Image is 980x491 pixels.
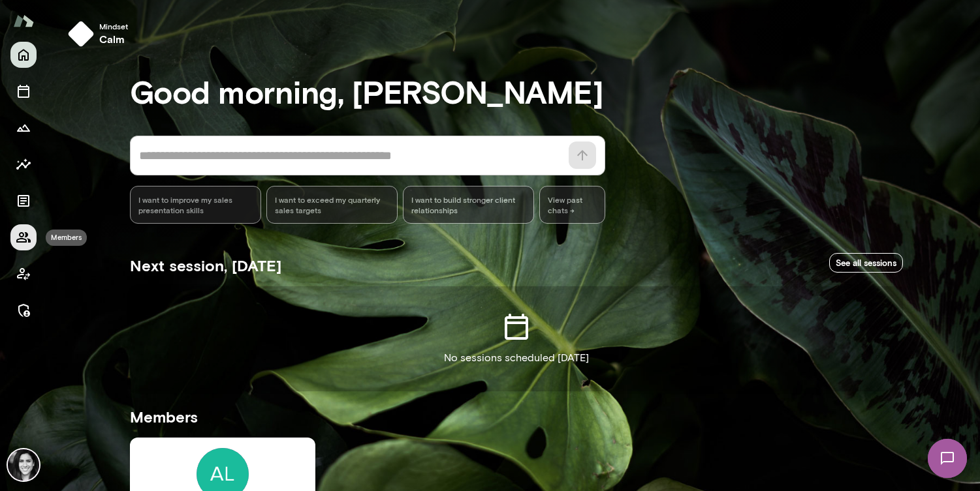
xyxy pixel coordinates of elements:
img: Jamie Albers [8,449,39,481]
img: mindset [68,21,94,47]
button: Members [10,224,37,250]
button: Sessions [10,78,37,104]
div: Members [46,230,87,246]
button: Insights [10,151,37,177]
span: View past chats -> [539,186,605,224]
a: See all sessions [829,253,903,273]
div: I want to build stronger client relationships [403,186,534,224]
h5: Members [130,406,903,427]
button: Client app [10,261,37,287]
span: I want to build stronger client relationships [411,194,526,215]
p: No sessions scheduled [DATE] [444,350,589,366]
span: I want to exceed my quarterly sales targets [275,194,389,215]
img: Mento [13,8,34,33]
button: Manage [10,297,37,323]
h3: Good morning, [PERSON_NAME] [130,73,903,110]
button: Growth Plan [10,115,37,141]
div: I want to improve my sales presentation skills [130,186,261,224]
h5: Next session, [DATE] [130,255,281,276]
div: I want to exceed my quarterly sales targets [266,186,398,224]
span: I want to improve my sales presentation skills [138,194,253,215]
button: Documents [10,188,37,214]
button: Mindsetcalm [63,16,138,52]
h6: calm [99,31,128,47]
span: Mindset [99,21,128,31]
button: Home [10,42,37,68]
